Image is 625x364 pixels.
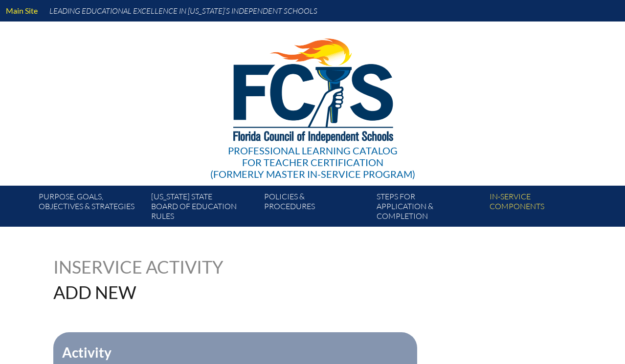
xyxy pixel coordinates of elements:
[210,145,415,180] div: Professional Learning Catalog (formerly Master In-service Program)
[212,21,414,155] img: FCISlogo221.eps
[53,283,375,301] h1: Add New
[147,190,260,227] a: [US_STATE] StateBoard of Education rules
[35,190,147,227] a: Purpose, goals,objectives & strategies
[486,190,598,227] a: In-servicecomponents
[61,344,112,361] legend: Activity
[242,156,383,168] span: for Teacher Certification
[373,190,485,227] a: Steps forapplication & completion
[260,190,373,227] a: Policies &Procedures
[206,20,419,182] a: Professional Learning Catalog for Teacher Certification(formerly Master In-service Program)
[53,258,250,276] h1: Inservice Activity
[2,4,42,17] a: Main Site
